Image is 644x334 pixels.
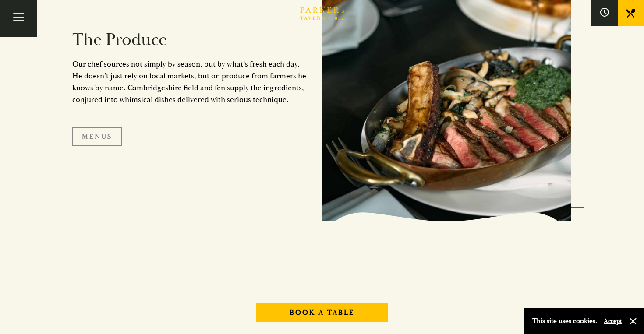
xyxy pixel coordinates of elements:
h2: The Produce [72,29,309,50]
p: Our chef sources not simply by season, but by what’s fresh each day. He doesn’t just rely on loca... [72,58,309,105]
a: Menus [72,127,122,146]
p: This site uses cookies. [532,315,597,327]
a: Book A Table [256,303,388,322]
button: Close and accept [629,317,637,326]
button: Accept [604,317,622,325]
